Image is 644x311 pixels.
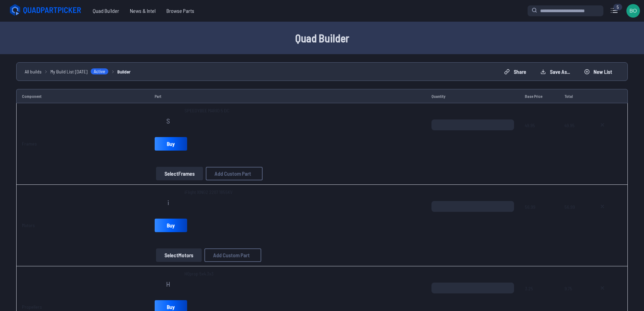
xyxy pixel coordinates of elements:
[498,66,532,77] button: Share
[184,107,229,114] span: SPEEDYBEE MARIO 5 DC
[22,222,35,228] a: Motors
[564,201,583,234] span: 56.99
[525,119,554,152] span: 49.95
[156,167,203,180] button: SelectFrames
[535,66,576,77] button: Save as...
[519,89,559,103] td: Base Price
[559,89,589,103] td: Total
[155,248,203,262] a: SelectMotors
[161,4,200,18] a: Browse Parts
[50,68,109,75] a: My Build List [DATE]Active
[22,304,42,310] a: Propellers
[22,141,37,147] a: Frames
[206,167,263,180] button: Add Custom Part
[213,252,250,258] span: Add Custom Part
[106,30,539,46] h1: Quad Builder
[564,119,583,152] span: 49.95
[168,199,169,206] span: i
[578,66,618,77] button: New List
[525,201,554,234] span: 56.99
[156,248,202,262] button: SelectMotors
[613,4,622,10] div: 5
[626,4,640,18] img: User
[149,89,426,103] td: Part
[184,270,214,277] span: HQprop 5x4.3x3
[215,171,251,176] span: Add Custom Part
[166,117,170,124] span: S
[204,248,261,262] button: Add Custom Part
[16,89,149,103] td: Component
[125,4,161,18] a: News & Intel
[155,137,187,151] a: Buy
[166,281,170,287] span: H
[90,68,109,75] span: Active
[426,89,519,103] td: Quantity
[25,68,42,75] a: All builds
[184,189,232,196] span: iFlight XING2 2207 1855KV
[50,68,88,75] span: My Build List [DATE]
[155,219,187,232] a: Buy
[155,167,204,180] a: SelectFrames
[117,68,131,75] a: Builder
[87,4,125,18] a: Quad Builder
